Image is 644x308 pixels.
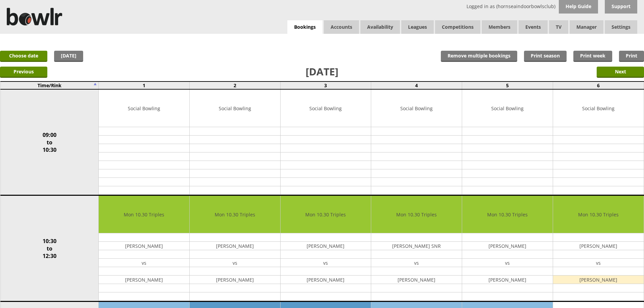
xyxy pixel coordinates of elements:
td: Social Bowling [553,90,644,127]
td: [PERSON_NAME] [371,276,462,284]
td: Mon 10.30 Triples [99,196,189,233]
td: 3 [280,81,371,89]
a: Print week [573,51,612,62]
td: Mon 10.30 Triples [462,196,553,233]
a: Leagues [401,20,434,34]
td: vs [190,259,280,267]
a: Events [519,20,548,34]
td: vs [371,259,462,267]
td: vs [99,259,189,267]
td: [PERSON_NAME] SNR [371,242,462,250]
td: [PERSON_NAME] [190,242,280,250]
td: 2 [189,81,280,89]
td: [PERSON_NAME] [553,276,644,284]
td: 1 [99,81,190,89]
td: Social Bowling [462,90,553,127]
td: [PERSON_NAME] [553,242,644,250]
a: Print season [524,51,567,62]
span: Accounts [324,20,359,34]
td: [PERSON_NAME] [281,242,371,250]
td: Social Bowling [190,90,280,127]
a: Bookings [287,20,323,34]
td: 4 [371,81,462,89]
td: Social Bowling [371,90,462,127]
td: [PERSON_NAME] [281,276,371,284]
td: Mon 10.30 Triples [371,196,462,233]
input: Remove multiple bookings [441,51,517,62]
input: Next [597,67,644,78]
td: [PERSON_NAME] [99,276,189,284]
td: [PERSON_NAME] [190,276,280,284]
td: Social Bowling [99,90,189,127]
td: [PERSON_NAME] [462,242,553,250]
td: vs [281,259,371,267]
td: 5 [462,81,553,89]
span: TV [549,20,568,34]
td: 6 [553,81,644,89]
td: vs [553,259,644,267]
a: Print [619,51,644,62]
a: [DATE] [54,51,83,62]
span: Members [482,20,517,34]
a: Competitions [435,20,480,34]
span: Manager [570,20,603,34]
td: Social Bowling [281,90,371,127]
a: Availability [360,20,400,34]
td: [PERSON_NAME] [99,242,189,250]
td: 09:00 to 10:30 [0,89,99,195]
td: vs [462,259,553,267]
td: Mon 10.30 Triples [190,196,280,233]
td: Time/Rink [0,81,99,89]
span: Settings [605,20,637,34]
td: [PERSON_NAME] [462,276,553,284]
td: Mon 10.30 Triples [281,196,371,233]
td: Mon 10.30 Triples [553,196,644,233]
td: 10:30 to 12:30 [0,195,99,302]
